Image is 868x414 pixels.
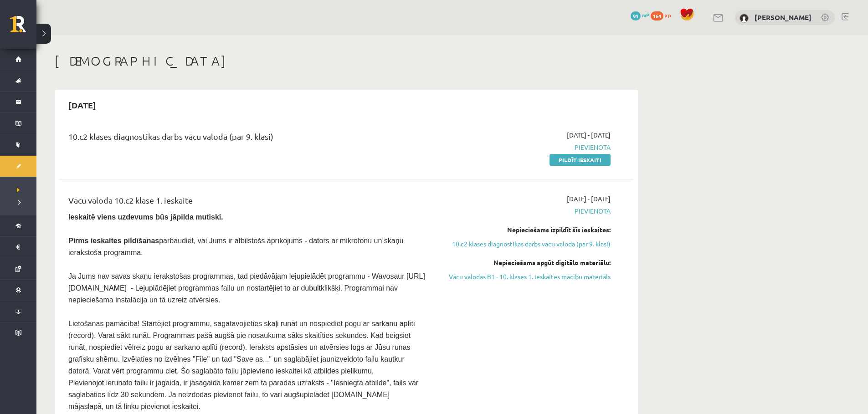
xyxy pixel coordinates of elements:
h1: [DEMOGRAPHIC_DATA] [55,53,638,69]
div: Nepieciešams apgūt digitālo materiālu: [439,258,611,267]
span: Lietošanas pamācība! Startējiet programmu, sagatavojieties skaļi runāt un nospiediet pogu ar sark... [68,320,415,375]
span: Pievienota [439,143,611,152]
a: Pildīt ieskaiti [550,154,611,166]
a: 10.c2 klases diagnostikas darbs vācu valodā (par 9. klasi) [439,239,611,249]
div: Nepieciešams izpildīt šīs ieskaites: [439,225,611,235]
a: [PERSON_NAME] [755,13,812,22]
a: 164 xp [651,11,675,19]
span: mP [642,11,649,19]
strong: Pirms ieskaites pildīšanas [68,237,159,245]
span: [DATE] - [DATE] [567,130,611,140]
strong: Ieskaitē viens uzdevums būs jāpilda mutiski. [68,213,223,221]
span: Ja Jums nav savas skaņu ierakstošas programmas, tad piedāvājam lejupielādēt programmu - Wavosaur ... [68,272,425,304]
h2: [DATE] [59,94,105,116]
span: Pievienota [439,206,611,216]
span: [DATE] - [DATE] [567,194,611,204]
span: 164 [651,11,663,20]
a: Vācu valodas B1 - 10. klases 1. ieskaites mācību materiāls [439,272,611,281]
div: 10.c2 klases diagnostikas darbs vācu valodā (par 9. klasi) [68,130,425,147]
span: 91 [631,11,641,20]
span: xp [665,11,671,19]
span: Pievienojot ierunāto failu ir jāgaida, ir jāsagaida kamēr zem tā parādās uzraksts - "Iesniegtā at... [68,379,418,410]
div: Vācu valoda 10.c2 klase 1. ieskaite [68,194,425,211]
a: Rīgas 1. Tālmācības vidusskola [10,16,36,39]
img: Matīss Magone [740,14,749,23]
a: 91 mP [631,11,649,19]
span: pārbaudiet, vai Jums ir atbilstošs aprīkojums - dators ar mikrofonu un skaņu ierakstoša programma. [68,237,403,256]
